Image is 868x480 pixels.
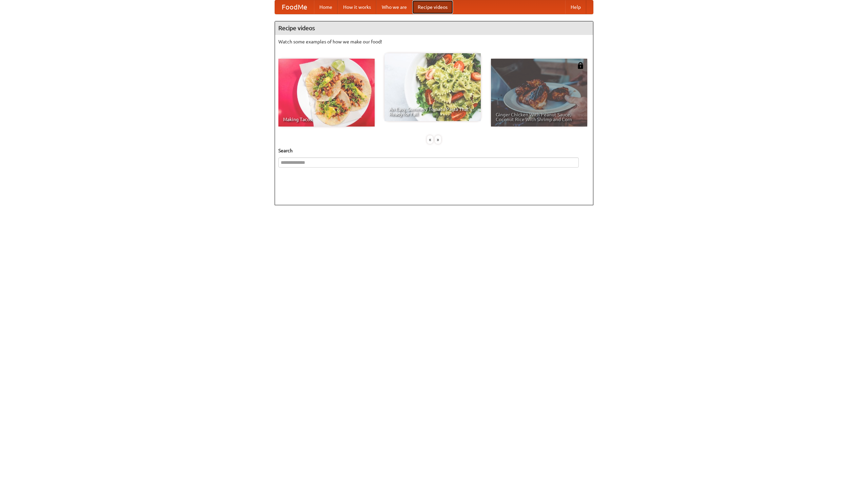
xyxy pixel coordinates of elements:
span: An Easy, Summery Tomato Pasta That's Ready for Fall [389,107,476,116]
a: Who we are [376,0,412,14]
h4: Recipe videos [275,21,593,35]
a: An Easy, Summery Tomato Pasta That's Ready for Fall [384,53,481,121]
div: « [427,135,433,144]
p: Watch some examples of how we make our food! [278,38,590,45]
a: Home [314,0,338,14]
h5: Search [278,147,590,154]
span: Making Tacos [283,117,370,122]
a: FoodMe [275,0,314,14]
a: How it works [338,0,376,14]
a: Help [565,0,586,14]
a: Making Tacos [278,59,375,127]
a: Recipe videos [412,0,453,14]
div: » [435,135,441,144]
img: 483408.png [577,62,584,69]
